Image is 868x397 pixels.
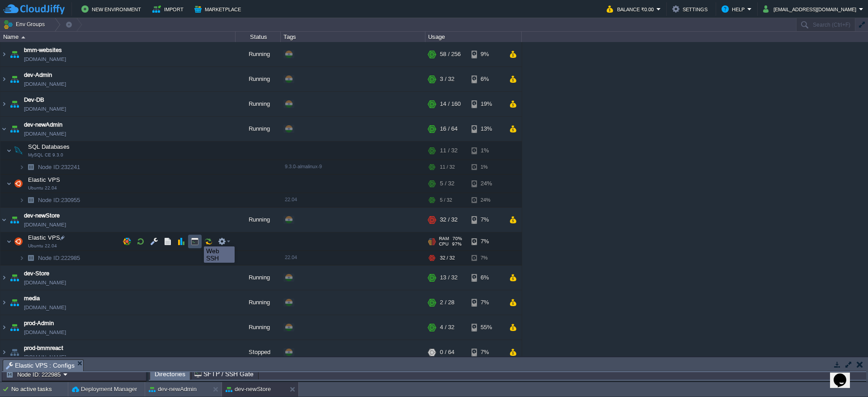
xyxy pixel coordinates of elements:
span: Elastic VPS : Configs [6,360,75,371]
a: dev-Store [24,269,49,278]
button: dev-newAdmin [149,385,197,394]
span: [DOMAIN_NAME] [24,55,66,64]
a: Node ID:232241 [37,163,81,171]
span: 97% [452,241,462,247]
button: Env Groups [3,18,48,31]
span: Node ID: [38,197,61,203]
img: AMDAwAAAACH5BAEAAAAALAAAAAABAAEAAAICRAEAOw== [0,92,8,116]
button: Import [152,4,186,14]
div: 13 / 32 [440,265,458,290]
div: 32 / 32 [440,208,458,232]
span: Node ID: [38,255,61,261]
div: 6% [472,265,501,290]
button: Balance ₹0.00 [607,4,656,14]
img: AMDAwAAAACH5BAEAAAAALAAAAAABAAEAAAICRAEAOw== [8,117,21,141]
img: AMDAwAAAACH5BAEAAAAALAAAAAABAAEAAAICRAEAOw== [8,315,21,340]
span: [DOMAIN_NAME] [24,104,66,113]
img: AMDAwAAAACH5BAEAAAAALAAAAAABAAEAAAICRAEAOw== [0,67,8,91]
div: Running [236,67,281,91]
span: Ubuntu 22.04 [28,243,57,249]
span: [DOMAIN_NAME] [24,129,66,138]
a: Elastic VPSUbuntu 22.04 [27,176,61,183]
div: Stopped [236,340,281,364]
span: 22.04 [285,255,297,260]
span: 230955 [37,196,81,204]
img: AMDAwAAAACH5BAEAAAAALAAAAAABAAEAAAICRAEAOw== [0,290,8,315]
div: 9% [472,42,501,66]
div: 5 / 32 [440,175,454,193]
img: AMDAwAAAACH5BAEAAAAALAAAAAABAAEAAAICRAEAOw== [8,208,21,232]
div: 4 / 32 [440,315,454,340]
a: Node ID:230955 [37,196,81,204]
a: SQL DatabasesMySQL CE 9.3.0 [27,143,71,150]
div: No active tasks [11,382,68,397]
img: AMDAwAAAACH5BAEAAAAALAAAAAABAAEAAAICRAEAOw== [19,251,24,265]
div: 58 / 256 [440,42,461,66]
div: 7% [472,251,501,265]
img: AMDAwAAAACH5BAEAAAAALAAAAAABAAEAAAICRAEAOw== [6,232,12,250]
img: AMDAwAAAACH5BAEAAAAALAAAAAABAAEAAAICRAEAOw== [0,340,8,364]
span: prod-Admin [24,319,54,328]
img: CloudJiffy [3,4,65,15]
button: Node ID: 222985 [6,370,63,378]
a: dev-newAdmin [24,120,62,129]
span: [DOMAIN_NAME] [24,80,66,89]
span: Node ID: [38,164,61,170]
div: 7% [472,340,501,364]
div: 55% [472,315,501,340]
div: Running [236,117,281,141]
span: Directories [155,369,185,380]
iframe: chat widget [830,361,859,388]
button: dev-newStore [226,385,271,394]
span: Elastic VPS [27,234,61,241]
div: 7% [472,208,501,232]
button: Settings [672,4,710,14]
img: AMDAwAAAACH5BAEAAAAALAAAAAABAAEAAAICRAEAOw== [24,160,37,174]
img: AMDAwAAAACH5BAEAAAAALAAAAAABAAEAAAICRAEAOw== [8,92,21,116]
a: bmm-websites [24,46,62,55]
img: AMDAwAAAACH5BAEAAAAALAAAAAABAAEAAAICRAEAOw== [8,42,21,66]
span: MySQL CE 9.3.0 [28,152,63,158]
div: 2 / 28 [440,290,454,315]
img: AMDAwAAAACH5BAEAAAAALAAAAAABAAEAAAICRAEAOw== [8,67,21,91]
div: 16 / 64 [440,117,458,141]
div: Running [236,92,281,116]
img: AMDAwAAAACH5BAEAAAAALAAAAAABAAEAAAICRAEAOw== [0,42,8,66]
div: 32 / 32 [440,251,455,265]
div: 11 / 32 [440,142,458,160]
div: Running [236,42,281,66]
span: 9.3.0-almalinux-9 [285,164,322,169]
img: AMDAwAAAACH5BAEAAAAALAAAAAABAAEAAAICRAEAOw== [24,251,37,265]
img: AMDAwAAAACH5BAEAAAAALAAAAAABAAEAAAICRAEAOw== [19,193,24,207]
a: dev-Admin [24,71,52,80]
div: 1% [472,142,501,160]
img: AMDAwAAAACH5BAEAAAAALAAAAAABAAEAAAICRAEAOw== [12,232,25,250]
a: Elastic VPSUbuntu 22.04 [27,234,61,241]
div: 5 / 32 [440,193,452,207]
img: AMDAwAAAACH5BAEAAAAALAAAAAABAAEAAAICRAEAOw== [24,193,37,207]
div: Name [1,32,235,42]
div: 7% [472,232,501,250]
div: Running [236,315,281,340]
div: 3 / 32 [440,67,454,91]
div: Running [236,290,281,315]
button: New Environment [81,4,144,14]
span: Elastic VPS [27,176,61,184]
img: AMDAwAAAACH5BAEAAAAALAAAAAABAAEAAAICRAEAOw== [0,117,8,141]
img: AMDAwAAAACH5BAEAAAAALAAAAAABAAEAAAICRAEAOw== [19,160,24,174]
img: AMDAwAAAACH5BAEAAAAALAAAAAABAAEAAAICRAEAOw== [21,36,25,38]
a: dev-newStore [24,211,60,220]
img: AMDAwAAAACH5BAEAAAAALAAAAAABAAEAAAICRAEAOw== [6,175,12,193]
div: 1% [472,160,501,174]
span: SQL Databases [27,143,71,151]
div: 6% [472,67,501,91]
img: AMDAwAAAACH5BAEAAAAALAAAAAABAAEAAAICRAEAOw== [12,142,25,160]
img: AMDAwAAAACH5BAEAAAAALAAAAAABAAEAAAICRAEAOw== [0,208,8,232]
a: Dev-DB [24,95,44,104]
div: 11 / 32 [440,160,455,174]
img: AMDAwAAAACH5BAEAAAAALAAAAAABAAEAAAICRAEAOw== [0,265,8,290]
